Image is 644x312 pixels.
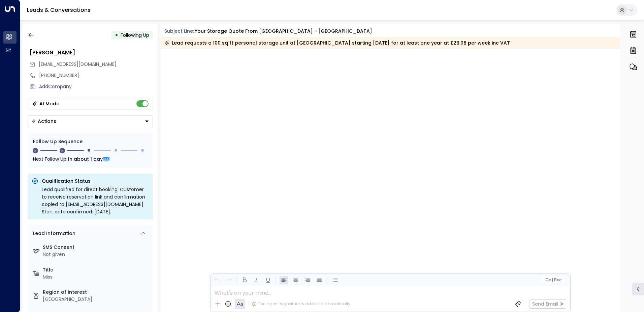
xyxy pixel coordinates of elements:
[42,186,149,215] div: Lead qualified for direct booking. Customer to receive reservation link and confirmation copied t...
[542,277,564,283] button: Cc|Bcc
[213,276,221,284] button: Undo
[27,6,91,14] a: Leads & Conversations
[31,118,56,124] div: Actions
[39,61,117,68] span: jessmillington11@gmail.com
[224,276,233,284] button: Redo
[43,274,150,281] div: Miss
[33,138,148,145] div: Follow Up Sequence
[68,155,103,163] span: In about 1 day
[28,115,153,127] div: Button group with a nested menu
[115,29,118,41] div: •
[121,32,149,38] span: Following Up
[164,40,510,46] div: Lead requests a 100 sq ft personal storage unit at [GEOGRAPHIC_DATA] starting [DATE] for at least...
[43,266,150,274] label: Title
[252,301,350,307] div: The agent signature is added automatically
[39,100,59,107] div: AI Mode
[43,244,150,251] label: SMS Consent
[42,178,149,184] p: Qualification Status
[43,296,150,303] div: [GEOGRAPHIC_DATA]
[164,28,194,34] span: Subject Line:
[30,49,153,57] div: [PERSON_NAME]
[43,289,150,296] label: Region of Interest
[33,155,148,163] div: Next Follow Up:
[39,83,153,90] div: AddCompany
[195,28,372,35] div: Your storage quote from [GEOGRAPHIC_DATA] - [GEOGRAPHIC_DATA]
[28,115,153,127] button: Actions
[31,230,75,237] div: Lead Information
[39,61,117,68] span: [EMAIL_ADDRESS][DOMAIN_NAME]
[39,72,153,79] div: [PHONE_NUMBER]
[545,278,561,282] span: Cc Bcc
[43,251,150,258] div: Not given
[552,278,553,282] span: |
